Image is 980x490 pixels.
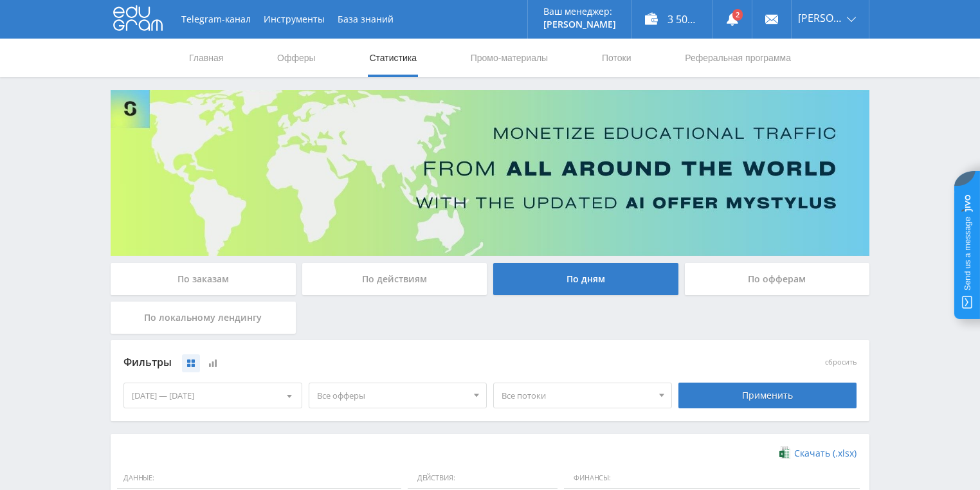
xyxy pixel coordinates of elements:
[111,263,296,295] div: По заказам
[302,263,487,295] div: По действиям
[111,90,869,256] img: Banner
[317,383,467,408] span: Все офферы
[779,447,857,460] a: Скачать (.xlsx)
[601,39,633,77] a: Потоки
[798,13,843,23] span: [PERSON_NAME]
[564,467,860,489] span: Финансы:
[276,39,317,77] a: Офферы
[684,39,792,77] a: Реферальная программа
[685,263,870,295] div: По офферам
[123,353,672,372] div: Фильтры
[469,39,549,77] a: Промо-материалы
[368,39,418,77] a: Статистика
[794,448,857,458] span: Скачать (.xlsx)
[543,19,616,30] p: [PERSON_NAME]
[111,302,296,334] div: По локальному лендингу
[408,467,558,489] span: Действия:
[502,383,652,408] span: Все потоки
[543,6,616,17] p: Ваш менеджер:
[678,383,857,408] div: Применить
[117,467,401,489] span: Данные:
[825,358,857,367] button: сбросить
[493,263,678,295] div: По дням
[124,383,302,408] div: [DATE] — [DATE]
[188,39,224,77] a: Главная
[779,446,790,459] img: xlsx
